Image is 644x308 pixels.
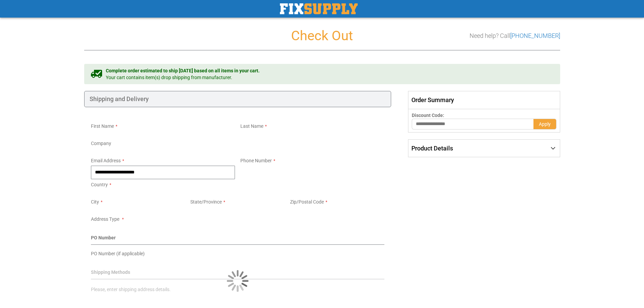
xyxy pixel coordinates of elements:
[510,32,560,39] a: [PHONE_NUMBER]
[533,119,556,129] button: Apply
[106,74,260,81] span: Your cart contains item(s) drop shipping from manufacturer.
[227,270,248,292] img: Loading...
[470,32,560,39] h3: Need help? Call
[539,121,551,127] span: Apply
[280,3,358,14] img: Fix Industrial Supply
[412,113,444,118] span: Discount Code:
[290,199,324,205] span: Zip/Postal Code
[240,123,263,129] span: Last Name
[91,216,119,222] span: Address Type
[91,141,111,146] span: Company
[84,28,560,43] h1: Check Out
[91,182,108,187] span: Country
[84,91,391,107] div: Shipping and Delivery
[91,123,114,129] span: First Name
[91,234,385,245] div: PO Number
[91,158,121,163] span: Email Address
[91,251,145,256] span: PO Number (if applicable)
[91,199,99,205] span: City
[408,91,560,109] span: Order Summary
[280,3,358,14] a: store logo
[190,199,222,205] span: State/Province
[240,158,272,163] span: Phone Number
[411,145,453,152] span: Product Details
[106,67,260,74] span: Complete order estimated to ship [DATE] based on all items in your cart.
